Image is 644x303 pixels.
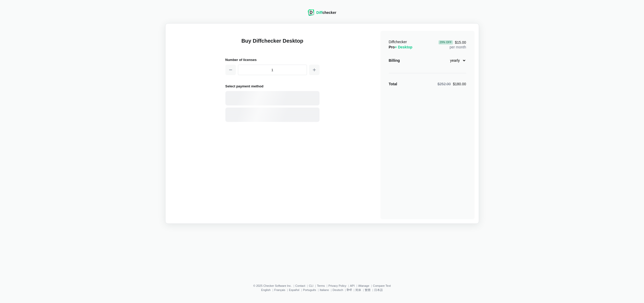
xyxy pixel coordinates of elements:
[350,284,355,287] a: API
[437,82,451,86] span: $252.00
[238,65,307,75] input: 1
[389,45,413,49] span: Pro
[261,288,271,291] a: English
[253,284,295,287] li: © 2025 Checker Software Inc.
[438,39,466,50] div: per month
[295,284,305,287] a: Contact
[389,82,397,86] strong: Total
[389,40,407,44] span: Diffchecker
[358,284,369,287] a: iManage
[320,288,329,291] a: Italiano
[355,288,361,291] a: 简体
[316,10,336,15] div: checker
[308,9,314,16] img: Diffchecker logo
[395,45,412,49] span: + Desktop
[274,288,285,291] a: Français
[437,81,466,87] div: $180.00
[389,58,400,63] div: Billing
[225,37,320,51] h1: Buy Diffchecker Desktop
[374,288,383,291] a: 日本語
[438,40,466,44] span: $15.00
[438,40,453,44] div: 29 % Off
[225,83,320,89] h2: Select payment method
[328,284,346,287] a: Privacy Policy
[225,57,320,63] h2: Number of licenses
[347,288,352,291] a: हिन्दी
[365,288,371,291] a: 繁體
[303,288,316,291] a: Português
[309,284,313,287] a: CLI
[289,288,299,291] a: Español
[308,12,336,16] a: Diffchecker logoDiffchecker
[316,10,322,15] span: Diff
[317,284,325,287] a: Terms
[373,284,391,287] a: Compare Text
[333,288,343,291] a: Deutsch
